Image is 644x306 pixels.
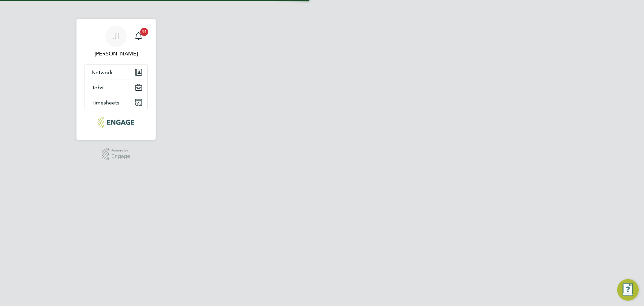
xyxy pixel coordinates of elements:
a: Powered byEngage [102,148,130,161]
img: legacie-logo-retina.png [98,117,134,128]
button: Network [85,65,147,80]
a: JI[PERSON_NAME] [85,26,148,58]
button: Timesheets [85,95,147,110]
button: Jobs [85,80,147,95]
span: Engage [111,154,130,159]
span: Jobs [92,84,103,91]
span: Network [92,69,113,76]
span: JI [113,32,119,41]
span: 11 [140,28,148,36]
a: 11 [132,26,145,47]
a: Go to home page [85,117,148,128]
span: Timesheets [92,99,119,106]
nav: Main navigation [76,19,156,140]
span: Powered by [111,148,130,154]
button: Engage Resource Center [617,279,639,301]
span: Jack Isherwood [85,50,148,58]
